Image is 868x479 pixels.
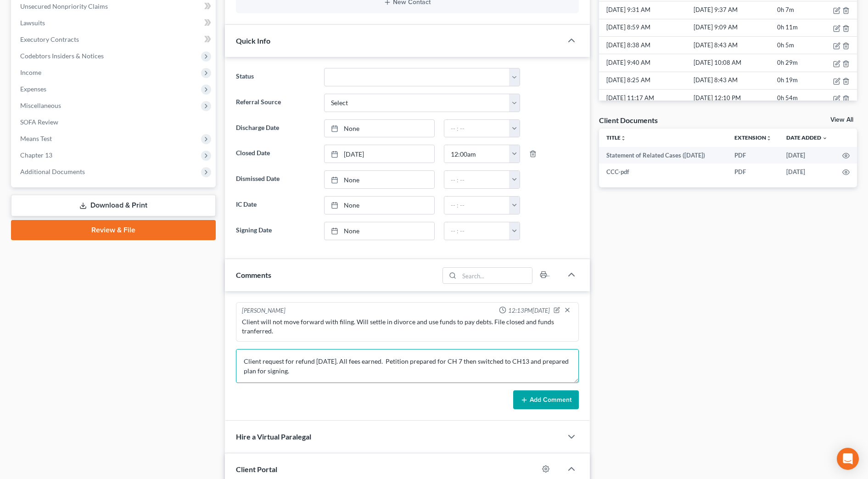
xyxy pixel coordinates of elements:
[242,306,286,316] div: [PERSON_NAME]
[777,76,798,84] span: 0h 19m
[599,19,692,36] td: [DATE] 8:59 AM
[20,52,104,60] span: Codebtors Insiders & Notices
[236,432,311,441] span: Hire a Virtual Paralegal
[599,72,692,89] td: [DATE] 8:25 AM
[777,59,798,66] span: 0h 29m
[20,101,61,109] span: Miscellaneous
[20,151,52,159] span: Chapter 13
[692,72,776,89] td: [DATE] 8:43 AM
[779,163,835,180] td: [DATE]
[236,270,271,279] span: Comments
[231,94,319,112] label: Referral Source
[777,41,794,49] span: 0h 5m
[231,119,319,138] label: Discharge Date
[599,147,727,163] td: Statement of Related Cases ([DATE])
[20,118,58,126] span: SOFA Review
[20,19,45,27] span: Lawsuits
[777,94,798,101] span: 0h 54m
[734,134,772,141] a: Extensionunfold_more
[20,168,85,175] span: Additional Documents
[692,19,776,36] td: [DATE] 9:09 AM
[692,54,776,72] td: [DATE] 10:08 AM
[231,196,319,214] label: IC Date
[444,222,510,240] input: -- : --
[513,390,579,410] button: Add Comment
[621,135,626,141] i: unfold_more
[786,134,828,141] a: Date Added expand_more
[508,306,550,315] span: 12:13PM[DATE]
[599,36,692,54] td: [DATE] 8:38 AM
[325,171,434,188] a: None
[777,6,794,13] span: 0h 7m
[837,448,859,470] div: Open Intercom Messenger
[13,31,216,48] a: Executory Contracts
[325,145,434,163] a: [DATE]
[236,36,270,45] span: Quick Info
[20,135,52,142] span: Means Test
[766,135,772,141] i: unfold_more
[20,68,41,76] span: Income
[606,134,626,141] a: Titleunfold_more
[727,147,779,163] td: PDF
[599,54,692,72] td: [DATE] 9:40 AM
[692,90,776,107] td: [DATE] 12:10 PM
[459,268,532,283] input: Search...
[325,120,434,137] a: None
[692,36,776,54] td: [DATE] 8:43 AM
[325,197,434,214] a: None
[231,170,319,189] label: Dismissed Date
[231,222,319,240] label: Signing Date
[231,68,319,86] label: Status
[242,317,573,336] div: Client will not move forward with filing. Will settle in divorce and use funds to pay debts. File...
[20,85,46,93] span: Expenses
[599,163,727,180] td: CCC-pdf
[444,197,510,214] input: -- : --
[830,117,853,123] a: View All
[727,163,779,180] td: PDF
[20,2,108,10] span: Unsecured Nonpriority Claims
[599,90,692,107] td: [DATE] 11:17 AM
[599,1,692,19] td: [DATE] 9:31 AM
[13,15,216,31] a: Lawsuits
[325,222,434,240] a: None
[11,220,216,240] a: Review & File
[692,1,776,19] td: [DATE] 9:37 AM
[777,23,798,31] span: 0h 11m
[779,147,835,163] td: [DATE]
[231,145,319,163] label: Closed Date
[20,35,79,43] span: Executory Contracts
[599,115,658,125] div: Client Documents
[822,135,828,141] i: expand_more
[236,465,277,473] span: Client Portal
[13,114,216,130] a: SOFA Review
[444,171,510,188] input: -- : --
[11,195,216,216] a: Download & Print
[444,145,510,163] input: -- : --
[444,120,510,137] input: -- : --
